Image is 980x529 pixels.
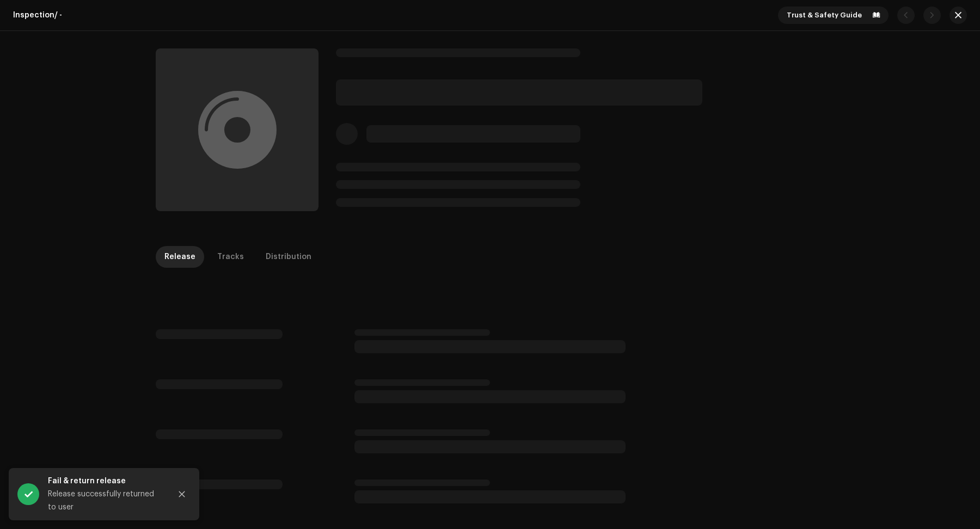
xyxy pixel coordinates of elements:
[266,246,311,268] div: Distribution
[217,246,244,268] div: Tracks
[48,475,162,488] div: Fail & return release
[171,483,193,505] button: Close
[48,488,162,514] div: Release successfully returned to user
[164,246,195,268] div: Release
